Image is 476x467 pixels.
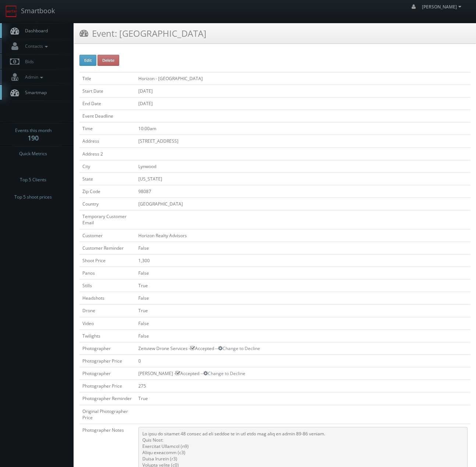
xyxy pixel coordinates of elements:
td: Address 2 [79,147,135,160]
td: Start Date [79,85,135,97]
span: Top 5 Clients [20,176,46,183]
td: [DATE] [135,97,470,110]
td: Time [79,122,135,135]
span: Bids [21,58,34,65]
td: Stills [79,279,135,292]
td: Photographer [79,342,135,354]
td: [DATE] [135,85,470,97]
td: True [135,304,470,317]
td: Horizon Realty Advisors [135,229,470,242]
td: False [135,292,470,304]
td: True [135,279,470,292]
td: Event Deadline [79,110,135,122]
a: Change to Decline [218,345,260,352]
td: Title [79,72,135,85]
td: 275 [135,380,470,392]
td: Zeitview Drone Services - Accepted -- [135,342,470,354]
button: Edit [79,55,96,66]
h3: Event: [GEOGRAPHIC_DATA] [79,27,206,40]
td: State [79,172,135,185]
td: Twilights [79,329,135,342]
span: Top 5 shoot prices [14,193,52,201]
span: Quick Metrics [19,150,47,157]
td: 98087 [135,185,470,197]
td: End Date [79,97,135,110]
td: 10:00am [135,122,470,135]
td: [STREET_ADDRESS] [135,135,470,147]
td: Zip Code [79,185,135,197]
button: Delete [97,55,119,66]
td: Photographer Price [79,380,135,392]
span: [PERSON_NAME] [422,4,463,10]
td: Lynwood [135,160,470,172]
td: False [135,317,470,329]
span: Admin [21,74,45,80]
td: Headshots [79,292,135,304]
td: Video [79,317,135,329]
strong: 190 [28,133,39,142]
td: True [135,392,470,405]
span: Dashboard [21,28,48,34]
td: 1,300 [135,254,470,267]
td: Temporary Customer Email [79,210,135,229]
span: Smartmap [21,89,47,96]
td: Shoot Price [79,254,135,267]
td: [GEOGRAPHIC_DATA] [135,198,470,210]
td: Horizon - [GEOGRAPHIC_DATA] [135,72,470,85]
a: Change to Decline [203,370,245,377]
td: False [135,267,470,279]
td: Original Photographer Price [79,405,135,424]
span: Events this month [15,127,51,134]
td: Photographer Reminder [79,392,135,405]
td: False [135,329,470,342]
td: Country [79,198,135,210]
td: Photographer [79,367,135,380]
td: [PERSON_NAME] - Accepted -- [135,367,470,380]
td: Drone [79,304,135,317]
span: Contacts [21,43,50,49]
td: False [135,242,470,254]
td: Customer [79,229,135,242]
td: [US_STATE] [135,172,470,185]
td: Panos [79,267,135,279]
img: smartbook-logo.png [6,6,17,17]
td: City [79,160,135,172]
td: Customer Reminder [79,242,135,254]
td: Address [79,135,135,147]
td: Photographer Price [79,354,135,367]
td: 0 [135,354,470,367]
